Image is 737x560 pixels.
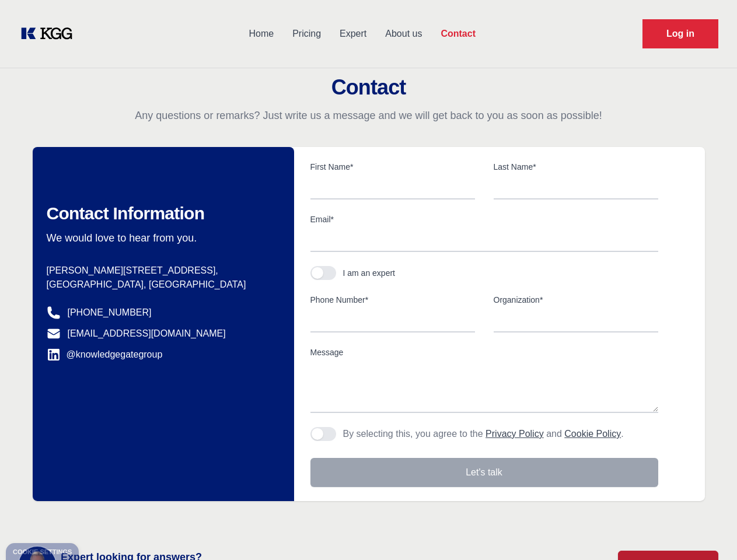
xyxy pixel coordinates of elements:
a: Home [239,19,283,49]
label: Phone Number* [310,294,475,306]
label: Email* [310,213,658,225]
a: Request Demo [642,19,718,48]
label: First Name* [310,161,475,173]
label: Message [310,346,658,358]
a: Expert [330,19,376,49]
h2: Contact [14,76,723,99]
a: Pricing [283,19,330,49]
p: [PERSON_NAME][STREET_ADDRESS], [47,264,275,278]
a: About us [376,19,431,49]
p: Any questions or remarks? Just write us a message and we will get back to you as soon as possible! [14,108,723,123]
a: Privacy Policy [485,429,544,439]
p: By selecting this, you agree to the and . [343,427,624,441]
button: Let's talk [310,458,658,487]
div: Cookie settings [13,549,72,555]
label: Organization* [494,294,658,306]
a: KOL Knowledge Platform: Talk to Key External Experts (KEE) [19,24,82,43]
a: @knowledgegategroup [47,348,163,362]
h2: Contact Information [47,203,275,224]
p: We would love to hear from you. [47,231,275,245]
a: [EMAIL_ADDRESS][DOMAIN_NAME] [68,327,226,341]
p: [GEOGRAPHIC_DATA], [GEOGRAPHIC_DATA] [47,278,275,292]
iframe: Chat Widget [679,504,737,560]
div: I am an expert [343,267,396,279]
a: Cookie Policy [564,429,621,439]
label: Last Name* [494,161,658,173]
a: Contact [431,19,485,49]
a: [PHONE_NUMBER] [68,306,152,320]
